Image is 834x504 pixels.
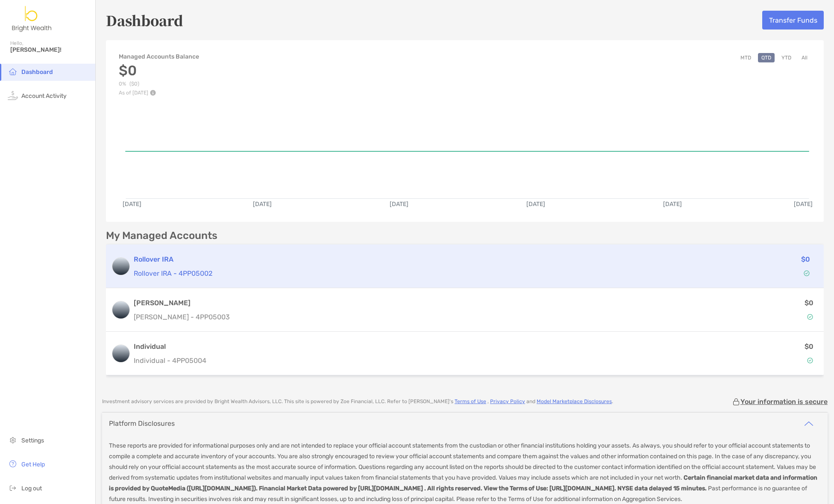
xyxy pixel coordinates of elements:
p: Individual - 4PP05004 [134,355,206,366]
img: Account Status icon [807,357,813,363]
img: activity icon [8,90,18,100]
text: [DATE] [123,200,141,208]
p: [PERSON_NAME] - 4PP05003 [134,312,230,322]
text: [DATE] [390,200,408,208]
p: Rollover IRA - 4PP05002 [134,268,649,279]
img: icon arrow [804,419,814,429]
button: Transfer Funds [762,11,824,29]
p: Investment advisory services are provided by Bright Wealth Advisors, LLC . This site is powered b... [102,398,613,405]
h5: Dashboard [106,10,183,30]
span: Get Help [21,461,45,468]
span: ( $0 ) [129,81,139,87]
text: [DATE] [253,200,272,208]
p: $0 [801,254,810,265]
h3: Rollover IRA [134,254,649,265]
p: $0 [805,298,813,308]
img: Account Status icon [807,314,813,320]
h3: $0 [119,62,200,79]
a: Privacy Policy [490,398,525,404]
img: household icon [8,66,18,77]
p: Your information is secure [740,398,828,406]
p: $0 [805,341,813,352]
button: QTD [758,53,775,62]
a: Terms of Use [455,398,486,404]
img: logo account [112,345,129,362]
a: Model Marketplace Disclosures [537,398,612,404]
span: Dashboard [21,68,53,76]
p: My Managed Accounts [106,230,217,241]
text: [DATE] [526,200,545,208]
img: settings icon [8,435,18,445]
img: Zoe Logo [10,3,54,34]
h3: [PERSON_NAME] [134,298,230,308]
span: Settings [21,437,44,444]
span: [PERSON_NAME]! [10,46,90,53]
button: MTD [737,53,755,62]
img: logo account [112,258,129,275]
h4: Managed Accounts Balance [119,53,200,60]
h3: Individual [134,342,206,352]
img: Account Status icon [804,270,810,276]
img: logo account [112,301,129,318]
img: Performance Info [150,90,156,96]
text: [DATE] [794,200,813,208]
span: 0% [119,81,126,87]
button: All [798,53,811,62]
text: [DATE] [663,200,682,208]
img: get-help icon [8,459,18,469]
span: Account Activity [21,92,67,100]
div: Platform Disclosures [109,419,175,427]
button: YTD [778,53,795,62]
p: As of [DATE] [119,90,200,96]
